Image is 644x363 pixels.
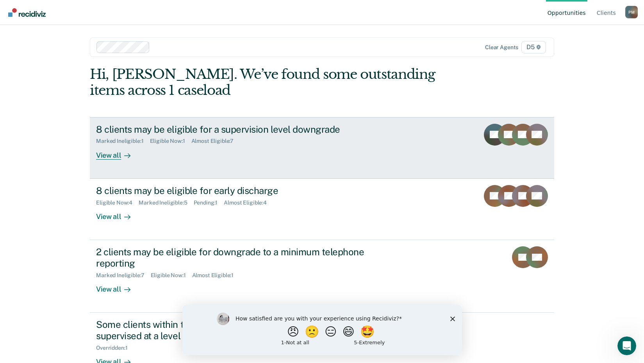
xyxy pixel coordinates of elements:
div: View all [96,278,140,294]
div: Eligible Now : 4 [96,199,139,206]
div: Marked Ineligible : 1 [96,138,150,144]
div: View all [96,206,140,221]
span: D5 [521,41,546,53]
iframe: Survey by Kim from Recidiviz [182,305,462,355]
div: View all [96,144,140,160]
div: Marked Ineligible : 5 [139,199,193,206]
iframe: Intercom live chat [617,336,636,355]
a: 8 clients may be eligible for a supervision level downgradeMarked Ineligible:1Eligible Now:1Almos... [90,117,554,179]
div: P M [625,6,638,18]
div: Hi, [PERSON_NAME]. We’ve found some outstanding items across 1 caseload [90,66,461,98]
div: Pending : 1 [194,199,224,206]
button: Profile dropdown button [625,6,638,18]
a: 8 clients may be eligible for early dischargeEligible Now:4Marked Ineligible:5Pending:1Almost Eli... [90,179,554,240]
div: Some clients within their first 6 months of supervision are being supervised at a level that does... [96,319,370,342]
a: 2 clients may be eligible for downgrade to a minimum telephone reportingMarked Ineligible:7Eligib... [90,240,554,313]
div: Eligible Now : 1 [151,272,192,279]
div: Almost Eligible : 7 [191,138,240,144]
div: 8 clients may be eligible for early discharge [96,185,370,196]
div: Marked Ineligible : 7 [96,272,150,279]
div: Almost Eligible : 4 [224,199,273,206]
img: Recidiviz [8,8,46,17]
div: Almost Eligible : 1 [192,272,240,279]
div: Eligible Now : 1 [150,138,191,144]
div: Overridden : 1 [96,345,134,351]
div: 8 clients may be eligible for a supervision level downgrade [96,124,370,135]
div: Clear agents [485,44,518,51]
div: 2 clients may be eligible for downgrade to a minimum telephone reporting [96,246,370,269]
